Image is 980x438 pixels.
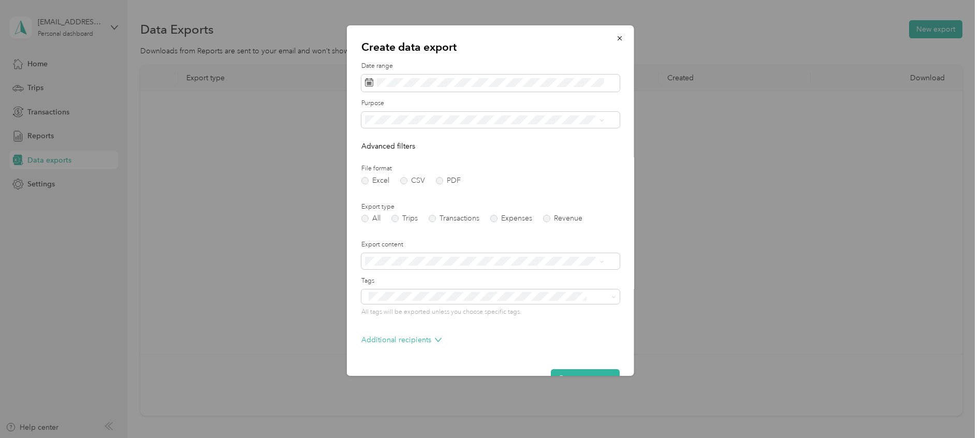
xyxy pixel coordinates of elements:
label: Date range [361,62,619,71]
p: All tags will be exported unless you choose specific tags. [361,308,619,317]
p: Additional recipients [361,334,441,345]
label: File format [361,164,619,173]
label: Export type [361,202,619,212]
button: Generate export [550,369,619,387]
label: All [361,215,380,222]
iframe: Everlance-gr Chat Button Frame [922,380,980,438]
label: CSV [400,177,425,184]
label: Revenue [543,215,582,222]
label: Excel [361,177,389,184]
label: Trips [391,215,417,222]
label: Transactions [428,215,479,222]
label: Tags [361,276,619,286]
label: PDF [435,177,460,184]
p: Advanced filters [361,141,619,152]
label: Export content [361,240,619,250]
label: Purpose [361,99,619,108]
label: Expenses [490,215,532,222]
p: Create data export [361,40,619,54]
